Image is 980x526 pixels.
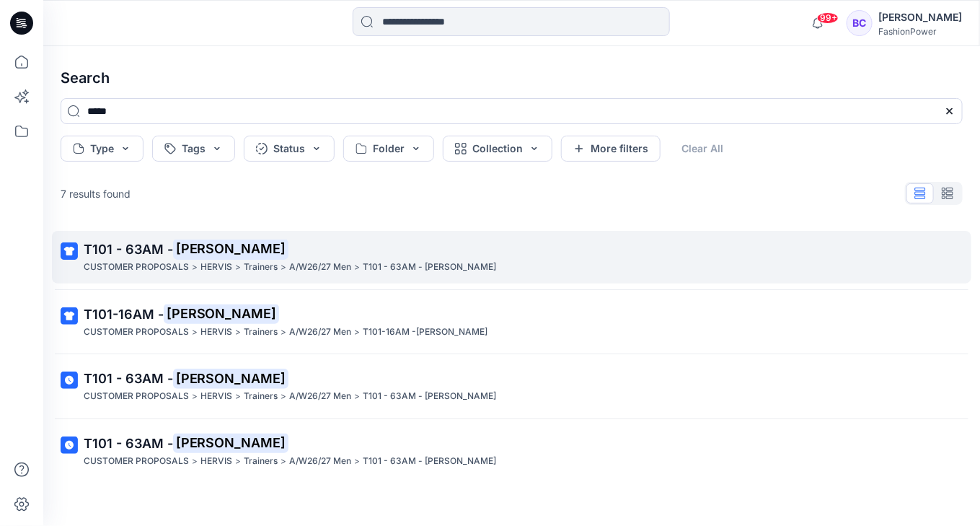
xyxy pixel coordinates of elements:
button: Tags [152,136,235,162]
p: > [192,325,198,340]
p: > [354,454,360,469]
p: T101 - 63AM - Logan [363,260,496,275]
p: CUSTOMER PROPOSALS [84,389,189,404]
p: > [192,389,198,404]
h4: Search [49,58,974,98]
p: CUSTOMER PROPOSALS [84,325,189,340]
div: BC [847,10,873,36]
a: T101 - 63AM -[PERSON_NAME]CUSTOMER PROPOSALS>HERVIS>Trainers>A/W26/27 Men>T101 - 63AM - [PERSON_N... [52,231,971,284]
p: > [281,325,286,340]
button: Status [244,136,335,162]
mark: [PERSON_NAME] [173,239,288,259]
p: CUSTOMER PROPOSALS [84,260,189,275]
mark: [PERSON_NAME] [164,304,279,324]
p: > [354,325,360,340]
a: T101 - 63AM -[PERSON_NAME]CUSTOMER PROPOSALS>HERVIS>Trainers>A/W26/27 Men>T101 - 63AM - [PERSON_N... [52,425,971,478]
p: HERVIS [200,260,232,275]
mark: [PERSON_NAME] [173,433,288,453]
span: T101 - 63AM - [84,371,173,386]
p: > [235,454,241,469]
p: HERVIS [200,389,232,404]
p: Trainers [244,260,278,275]
p: A/W26/27 Men [289,325,351,340]
button: More filters [561,136,661,162]
a: T101-16AM -[PERSON_NAME]CUSTOMER PROPOSALS>HERVIS>Trainers>A/W26/27 Men>T101-16AM -[PERSON_NAME] [52,296,971,349]
span: T101 - 63AM - [84,436,173,451]
p: > [281,389,286,404]
button: Folder [343,136,434,162]
p: > [354,260,360,275]
p: HERVIS [200,325,232,340]
p: > [235,325,241,340]
p: T101 - 63AM - Logan [363,454,496,469]
p: T101-16AM -Logan [363,325,487,340]
span: T101-16AM - [84,307,164,322]
p: 7 results found [61,186,131,201]
p: > [281,260,286,275]
p: A/W26/27 Men [289,389,351,404]
p: HERVIS [200,454,232,469]
div: FashionPower [878,26,962,37]
p: > [281,454,286,469]
p: > [235,389,241,404]
span: 99+ [817,12,839,24]
p: > [192,260,198,275]
p: A/W26/27 Men [289,454,351,469]
p: A/W26/27 Men [289,260,351,275]
p: T101 - 63AM - Logan [363,389,496,404]
p: Trainers [244,389,278,404]
mark: [PERSON_NAME] [173,369,288,389]
p: > [192,454,198,469]
span: T101 - 63AM - [84,242,173,257]
p: Trainers [244,454,278,469]
a: T101 - 63AM -[PERSON_NAME]CUSTOMER PROPOSALS>HERVIS>Trainers>A/W26/27 Men>T101 - 63AM - [PERSON_N... [52,360,971,413]
div: [PERSON_NAME] [878,9,962,26]
p: Trainers [244,325,278,340]
p: CUSTOMER PROPOSALS [84,454,189,469]
button: Type [61,136,144,162]
p: > [354,389,360,404]
p: > [235,260,241,275]
button: Collection [443,136,552,162]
